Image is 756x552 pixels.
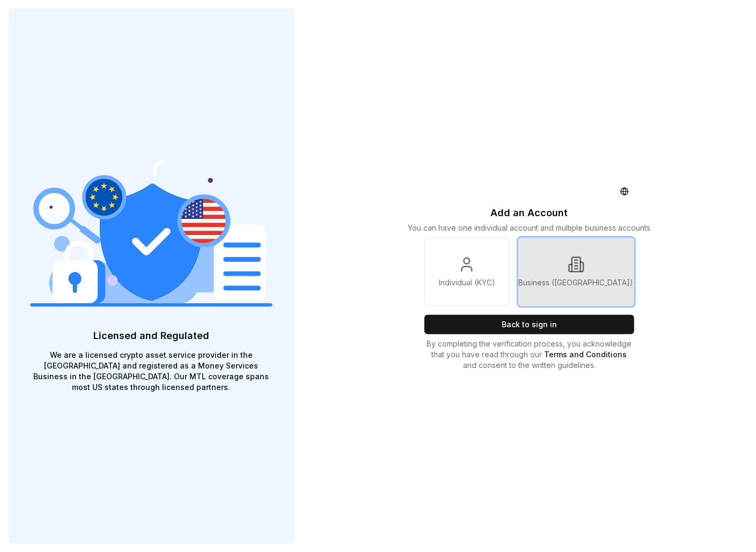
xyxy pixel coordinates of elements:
p: Individual (KYC) [439,277,495,288]
p: By completing the verification process, you acknowledge that you have read through our and consen... [424,338,634,371]
a: Terms and Conditions [544,350,627,359]
p: We are a licensed crypto asset service provider in the [GEOGRAPHIC_DATA] and registered as a Mone... [30,350,273,393]
a: Business ([GEOGRAPHIC_DATA]) [518,238,634,306]
a: Individual (KYC) [424,238,510,306]
p: Add an Account [490,205,568,220]
p: Licensed and Regulated [30,328,273,343]
button: Back to sign in [424,315,634,334]
p: You can have one individual account and multiple business accounts [408,223,650,233]
p: Business ([GEOGRAPHIC_DATA]) [519,277,634,288]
